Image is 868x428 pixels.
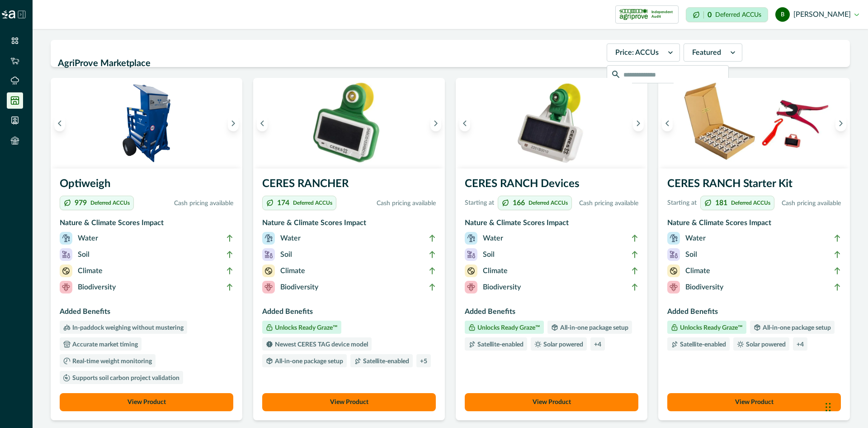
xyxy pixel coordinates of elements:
p: Soil [483,249,495,260]
button: Previous image [459,115,470,131]
p: 0 [708,11,712,19]
p: Satellite-enabled [361,358,409,365]
div: Drag [826,394,831,421]
p: Unlocks Ready Graze™ [476,325,540,331]
img: A single CERES RANCH device [456,78,647,168]
p: Cash pricing available [340,199,436,208]
h3: Added Benefits [667,306,841,321]
button: Previous image [662,115,673,131]
p: 166 [513,199,525,207]
p: Unlocks Ready Graze™ [678,325,743,331]
p: Independent Audit [651,10,675,19]
h3: Nature & Climate Scores Impact [667,217,841,232]
button: certification logoIndependent Audit [615,5,679,24]
p: + 4 [797,341,804,348]
p: + 4 [594,341,601,348]
button: Next image [430,115,441,131]
p: All-in-one package setup [558,325,628,331]
p: Biodiversity [483,282,521,293]
img: A single CERES RANCHER device [253,78,445,168]
h3: CERES RANCH Devices [465,176,638,196]
p: Cash pricing available [576,199,638,208]
button: Next image [835,115,846,131]
img: Logo [2,10,15,19]
p: Deferred ACCUs [293,200,332,206]
button: View Product [465,393,638,411]
img: certification logo [619,7,648,22]
p: Accurate market timing [71,341,138,348]
h3: CERES RANCHER [262,176,436,196]
p: 979 [75,199,87,207]
p: Climate [78,265,103,276]
p: Solar powered [542,341,583,348]
p: Cash pricing available [778,199,841,208]
p: Climate [685,265,710,276]
button: ben payne [PERSON_NAME] [775,4,859,25]
button: Previous image [257,115,268,131]
p: Climate [483,265,508,276]
p: 174 [277,199,289,207]
p: All-in-one package setup [761,325,831,331]
p: All-in-one package setup [273,358,343,365]
h3: Added Benefits [60,306,233,321]
p: Deferred ACCUs [715,11,761,18]
p: Biodiversity [78,282,116,293]
p: Climate [280,265,305,276]
p: 181 [715,199,727,207]
p: Water [78,233,98,244]
h3: Added Benefits [262,306,436,321]
iframe: Chat Widget [823,385,868,428]
button: View Product [667,393,841,411]
p: Water [280,233,301,244]
p: Starting at [465,198,494,208]
p: Water [483,233,503,244]
p: Supports soil carbon project validation [71,375,179,381]
p: Solar powered [744,341,786,348]
p: + 5 [420,358,427,365]
p: Biodiversity [685,282,723,293]
p: Soil [78,249,90,260]
h3: Optiweigh [60,176,233,196]
p: Deferred ACCUs [528,200,568,206]
button: Next image [228,115,239,131]
img: An Optiweigh unit [51,78,242,168]
p: Starting at [667,198,697,208]
h3: Nature & Climate Scores Impact [465,217,638,232]
p: Water [685,233,706,244]
img: A CERES RANCH starter kit [658,78,850,168]
button: View Product [262,393,436,411]
h3: Nature & Climate Scores Impact [262,217,436,232]
p: Biodiversity [280,282,318,293]
p: Soil [685,249,697,260]
h3: Added Benefits [465,306,638,321]
p: Newest CERES TAG device model [273,341,368,348]
p: In-paddock weighing without mustering [71,325,184,331]
p: Deferred ACCUs [90,200,130,206]
p: Deferred ACCUs [731,200,770,206]
h3: Nature & Climate Scores Impact [60,217,233,232]
p: Cash pricing available [137,199,233,208]
p: Satellite-enabled [678,341,726,348]
p: Soil [280,249,292,260]
p: Satellite-enabled [476,341,524,348]
h3: CERES RANCH Starter Kit [667,176,841,196]
button: Previous image [54,115,65,131]
p: Unlocks Ready Graze™ [273,325,338,331]
button: Next image [633,115,644,131]
button: View Product [60,393,233,411]
p: Real-time weight monitoring [71,358,152,365]
h2: AgriProve Marketplace [58,55,601,72]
